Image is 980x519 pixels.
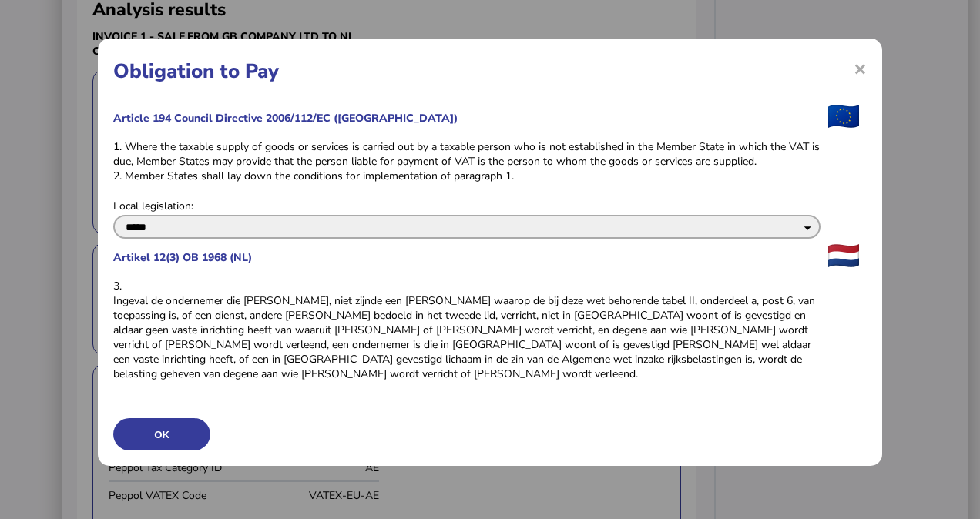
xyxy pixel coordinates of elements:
label: Local legislation: [113,199,193,213]
h5: Article 194 Council Directive 2006/112/EC ([GEOGRAPHIC_DATA]) [113,105,821,132]
label: 3. Ingeval de ondernemer die [PERSON_NAME], niet zijnde een [PERSON_NAME] waarop de bij deze wet ... [113,279,821,381]
span: × [854,54,867,83]
h1: Obligation to Pay [113,58,867,85]
h5: Artikel 12(3) OB 1968 (NL) [113,244,821,271]
label: 1. Where the taxable supply of goods or services is carried out by a taxable person who is not es... [113,139,821,183]
button: OK [113,418,210,450]
img: eu.png [828,105,859,128]
img: nl.png [828,244,859,267]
